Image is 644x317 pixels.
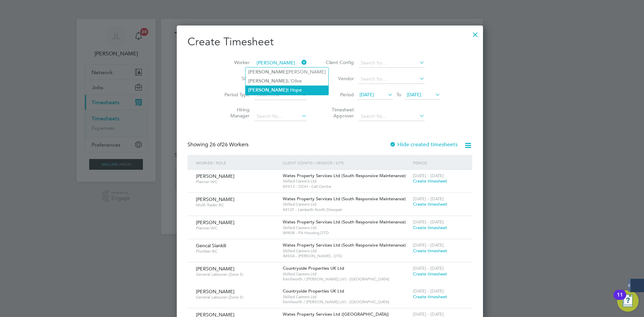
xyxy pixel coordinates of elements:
[360,92,374,98] span: [DATE]
[219,107,250,119] label: Hiring Manager
[283,311,389,317] span: Wates Property Services Ltd ([GEOGRAPHIC_DATA])
[283,196,406,202] span: Wates Property Services Ltd (South Responsive Maintenance)
[413,196,444,202] span: [DATE] - [DATE]
[196,219,234,225] span: [PERSON_NAME]
[283,294,410,300] span: Skilled Careers Ltd
[283,242,406,248] span: Wates Property Services Ltd (South Responsive Maintenance)
[394,90,403,99] span: To
[413,271,447,277] span: Create timesheet
[283,178,410,184] span: Skilled Careers Ltd
[248,87,287,93] b: [PERSON_NAME]
[359,112,425,121] input: Search for...
[196,202,278,208] span: Multi-Trader BC
[219,59,250,65] label: Worker
[617,290,639,312] button: Open Resource Center, 11 new notifications
[210,141,249,148] span: 26 Workers
[281,155,411,170] div: Client Config / Vendor / Site
[248,69,287,75] b: [PERSON_NAME]
[413,288,444,294] span: [DATE] - [DATE]
[413,311,444,317] span: [DATE] - [DATE]
[254,58,307,68] input: Search for...
[411,155,466,170] div: Period
[196,272,278,277] span: General Labourer (Zone 5)
[196,196,234,202] span: [PERSON_NAME]
[324,107,354,119] label: Timesheet Approver
[283,288,344,294] span: Countryside Properties UK Ltd
[413,242,444,248] span: [DATE] - [DATE]
[219,92,250,98] label: Period Type
[283,225,410,230] span: Skilled Careers Ltd
[283,299,410,305] span: Kenilworth / [PERSON_NAME] (JV) - [GEOGRAPHIC_DATA]
[324,75,354,82] label: Vendor
[187,35,472,49] h2: Create Timesheet
[283,184,410,189] span: XF013 - OOH - Call Centre
[359,74,425,84] input: Search for...
[283,219,406,225] span: Wates Property Services Ltd (South Responsive Maintenance)
[413,219,444,225] span: [DATE] - [DATE]
[407,92,421,98] span: [DATE]
[413,173,444,178] span: [DATE] - [DATE]
[196,179,278,184] span: Planner WC
[196,288,234,295] span: [PERSON_NAME]
[254,112,307,121] input: Search for...
[210,141,222,148] span: 26 of
[248,78,287,84] b: [PERSON_NAME]
[283,265,344,271] span: Countryside Properties UK Ltd
[413,178,447,184] span: Create timesheet
[324,92,354,98] label: Period
[359,58,425,68] input: Search for...
[389,141,458,148] label: Hide created timesheets
[219,75,250,82] label: Site
[187,141,250,148] div: Showing
[413,248,447,254] span: Create timesheet
[283,253,410,259] span: IM50A - [PERSON_NAME] - DTD
[413,201,447,207] span: Create timesheet
[246,76,328,86] li: L'Olive
[196,295,278,300] span: General Labourer (Zone 5)
[413,265,444,271] span: [DATE] - [DATE]
[283,207,410,212] span: IM12F - Lambeth North Disrepair
[196,225,278,231] span: Planner WC
[283,276,410,282] span: Kenilworth / [PERSON_NAME] (JV) - [GEOGRAPHIC_DATA]
[283,248,410,254] span: Skilled Careers Ltd
[196,266,234,272] span: [PERSON_NAME]
[246,67,328,76] li: [PERSON_NAME]
[413,294,447,300] span: Create timesheet
[283,173,406,178] span: Wates Property Services Ltd (South Responsive Maintenance)
[283,271,410,277] span: Skilled Careers Ltd
[196,243,226,249] span: Gencal Siankili
[617,295,623,304] div: 11
[196,173,234,179] span: [PERSON_NAME]
[194,155,281,170] div: Worker / Role
[283,230,410,235] span: IM90B - PA Housing DTD
[413,225,447,230] span: Create timesheet
[196,249,278,254] span: Plumber BC
[246,86,328,95] li: t Hope
[324,59,354,65] label: Client Config
[283,202,410,207] span: Skilled Careers Ltd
